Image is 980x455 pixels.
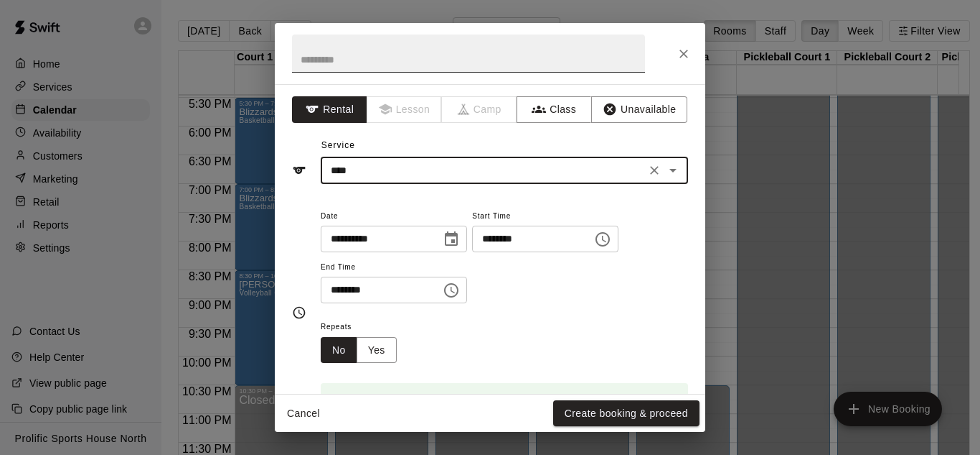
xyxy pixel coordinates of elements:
[292,163,306,178] svg: Service
[671,41,697,67] button: Close
[663,160,683,180] button: Open
[321,337,357,364] button: No
[517,96,592,123] button: Class
[553,400,699,427] button: Create booking & proceed
[442,96,517,123] span: Camps can only be created in the Services page
[437,225,466,254] button: Choose date, selected date is Aug 12, 2025
[591,96,687,123] button: Unavailable
[367,96,443,123] span: Lessons must be created in the Services page first
[588,225,617,254] button: Choose time, selected time is 8:30 PM
[357,387,470,413] div: Booking time is available
[292,96,367,123] button: Rental
[357,337,397,364] button: Yes
[437,276,466,305] button: Choose time, selected time is 9:30 PM
[644,160,664,180] button: Clear
[321,207,467,226] span: Date
[281,400,326,427] button: Cancel
[292,305,306,320] svg: Timing
[472,207,618,226] span: Start Time
[321,140,355,150] span: Service
[321,318,408,337] span: Repeats
[321,258,467,277] span: End Time
[321,337,397,364] div: outlined button group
